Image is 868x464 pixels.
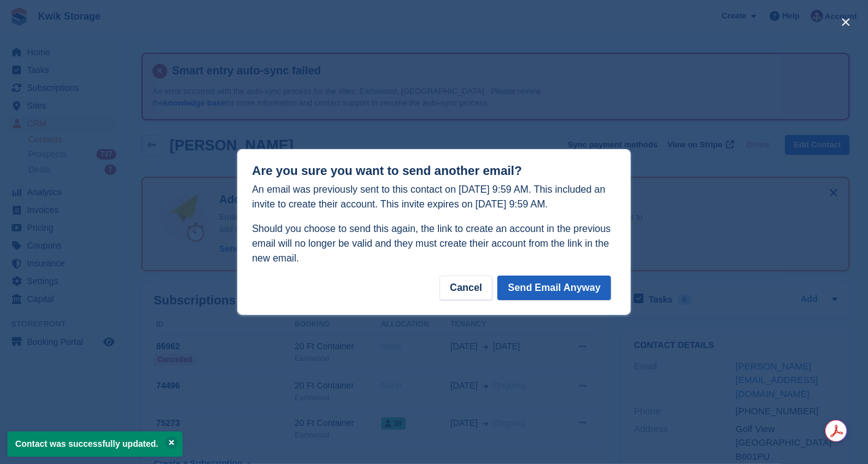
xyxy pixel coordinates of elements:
button: close [836,12,856,32]
button: Send Email Anyway [497,276,611,300]
p: An email was previously sent to this contact on [DATE] 9:59 AM. This included an invite to create... [252,182,616,212]
p: Should you choose to send this again, the link to create an account in the previous email will no... [252,222,616,266]
div: Cancel [440,276,492,300]
p: Contact was successfully updated. [7,431,183,457]
h1: Are you sure you want to send another email? [252,164,616,178]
